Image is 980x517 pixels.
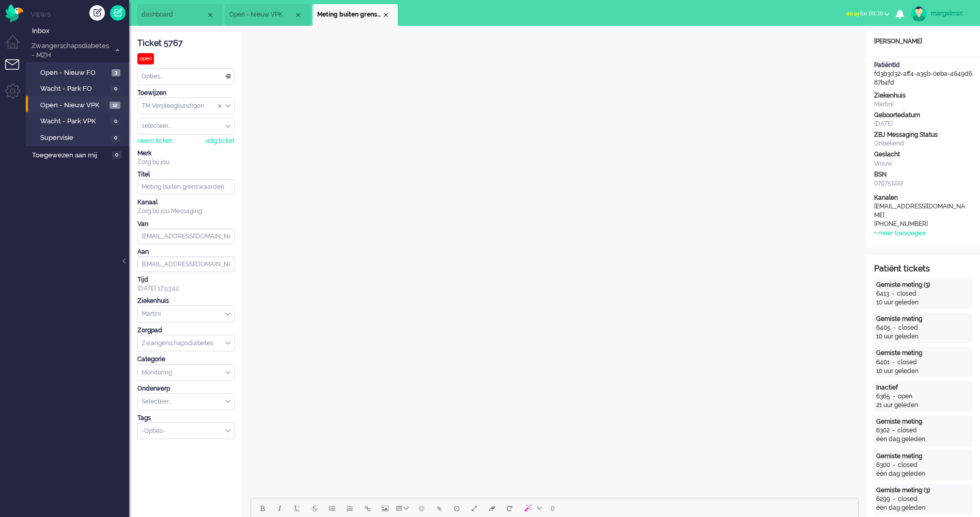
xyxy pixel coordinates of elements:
[866,61,980,87] div: fd3b3d32-aff4-a35b-0eba-4649d687b4fd
[889,289,897,298] div: -
[313,4,398,26] li: 5767
[874,111,972,120] div: Geboortedatum
[110,102,120,109] span: 12
[137,355,235,364] div: Categorie
[5,4,23,22] img: flow_omnibird.svg
[111,85,120,93] span: 0
[876,358,890,367] div: 6401
[205,137,235,146] div: volg ticket
[137,137,172,146] div: neem ticket
[137,149,235,158] div: Merk
[5,59,28,83] li: Tickets menu
[31,10,129,19] li: Views
[546,499,559,517] button: 0
[89,5,105,21] div: Creëer ticket
[874,100,972,109] div: Martini
[30,99,128,110] a: Open - Nieuw VPK 12
[876,298,970,307] div: 10 uur geleden
[874,159,972,168] div: Vrouw
[846,10,860,17] span: away
[30,67,128,78] a: Open - Nieuw FO 3
[874,120,972,128] div: [DATE]
[890,461,898,470] div: -
[5,84,28,107] li: Admin menu
[876,332,970,341] div: 10 uur geleden
[206,11,214,19] div: Close tab
[876,401,970,410] div: 21 uur geleden
[323,499,341,517] button: Bullet list
[876,383,970,392] div: Inactief
[137,220,235,229] div: Van
[112,69,120,77] span: 3
[40,101,107,110] span: Open - Nieuw VPK
[874,193,972,202] div: Kanalen
[876,281,970,289] div: Gemiste meting (3)
[382,11,390,19] div: Close tab
[288,499,306,517] button: Underline
[30,149,129,160] a: Toegewezen aan mij 0
[551,504,555,512] span: 0
[137,38,235,50] div: Ticket 5767
[137,248,235,256] div: Aan
[874,179,972,188] div: 079751222
[341,499,359,517] button: Numbered list
[876,324,891,332] div: 6405
[501,499,518,517] button: Reset content
[897,358,917,367] div: closed
[898,461,917,470] div: closed
[40,68,109,78] span: Open - Nieuw FO
[874,220,967,229] div: [PHONE_NUMBER]
[909,6,970,22] a: margalmsc
[931,8,970,19] div: margalmsc
[137,118,235,135] div: Assign User
[413,499,430,517] button: Emoticons
[294,11,302,19] div: Close tab
[840,3,896,26] li: awayfor 00:38
[465,499,483,517] button: Fullscreen
[876,470,970,478] div: één dag geleden
[876,486,970,495] div: Gemiste meting (3)
[30,115,128,126] a: Wacht - Park VPK 0
[840,6,896,21] button: awayfor 00:38
[483,499,501,517] button: Clear formatting
[137,414,235,423] div: Tags
[253,499,271,517] button: Bold
[40,84,108,94] span: Wacht - Park FO
[876,349,970,358] div: Gemiste meting
[890,426,897,435] div: -
[876,461,890,470] div: 6300
[5,35,28,58] li: Dashboard menu
[40,117,108,126] span: Wacht - Park VPK
[897,426,917,435] div: closed
[137,326,235,335] div: Zorgpad
[5,7,23,14] a: Omnidesk
[137,207,235,216] div: Zorg bij jou Messaging
[225,4,310,26] li: View
[890,495,898,504] div: -
[30,25,129,36] a: Inbox
[876,367,970,376] div: 10 uur geleden
[30,41,110,60] span: Zwangerschapsdiabetes - MZH
[874,131,972,139] div: ZBJ Messaging Status
[359,499,376,517] button: Insert/edit link
[876,495,890,504] div: 6299
[142,10,206,19] span: dashboard
[4,4,603,22] body: Rich Text Area. Press ALT-0 for help.
[874,263,972,275] div: Patiënt tickets
[40,133,108,143] span: Supervisie
[137,158,235,167] div: Zorg bij jou
[874,61,972,70] div: PatiëntId
[32,26,129,36] span: Inbox
[518,499,546,517] button: AI
[876,315,970,324] div: Gemiste meting
[137,276,235,293] div: [DATE] 17:53:42
[846,10,883,17] span: for 00:38
[898,495,917,504] div: closed
[30,132,128,143] a: Supervisie 0
[897,289,916,298] div: closed
[376,499,394,517] button: Insert/edit image
[876,435,970,444] div: één dag geleden
[448,499,465,517] button: Delay message
[137,170,235,179] div: Titel
[876,417,970,426] div: Gemiste meting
